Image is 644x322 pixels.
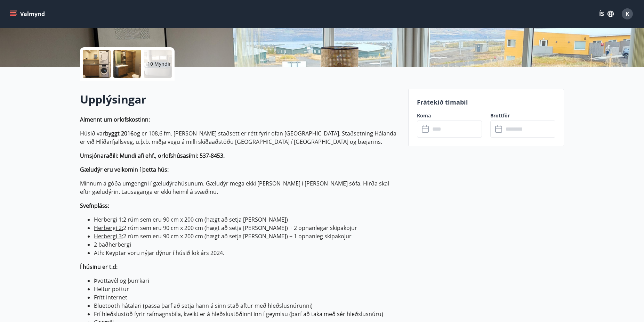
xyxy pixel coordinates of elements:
strong: Almennt um orlofskostinn: [80,116,150,123]
li: Þvottavél og þurrkari [94,276,400,285]
label: Koma [417,112,482,119]
strong: Svefnpláss: [80,202,109,209]
li: Heitur pottur [94,285,400,293]
li: 2 baðherbergi [94,240,400,249]
li: Frí hleðslustöð fyrir rafmagnsbíla, kveikt er á hleðslustöðinni inn í geymlsu (þarf að taka með s... [94,310,400,318]
p: Frátekið tímabil [417,98,555,107]
button: K [619,6,636,22]
h2: Upplýsingar [80,92,400,107]
button: ÍS [595,8,618,20]
p: Minnum á góða umgengni í gæludýrahúsunum. Gæludýr mega ekki [PERSON_NAME] í [PERSON_NAME] sófa. H... [80,179,400,196]
ins: Herbergi 3: [94,232,123,240]
li: Ath: Keyptar voru nýjar dýnur í húsið lok árs 2024. [94,249,400,257]
ins: Herbergi 1: [94,216,123,223]
strong: Umsjónaraðili: Mundi afi ehf., orlofshúsasími: 537-8453. [80,152,225,159]
li: 2 rúm sem eru 90 cm x 200 cm (hægt að setja [PERSON_NAME]) + 2 opnanlegar skipakojur [94,224,400,232]
p: Húsið var og er 108,6 fm. [PERSON_NAME] staðsett er rétt fyrir ofan [GEOGRAPHIC_DATA]. Staðsetnin... [80,129,400,146]
li: 2 rúm sem eru 90 cm x 200 cm (hægt að setja [PERSON_NAME]) + 1 opnanleg skipakojur [94,232,400,240]
strong: Í húsinu er t.d: [80,263,118,271]
span: K [626,10,629,18]
ins: Herbergi 2: [94,224,123,232]
strong: Gæludýr eru velkomin í þetta hús: [80,166,169,173]
label: Brottför [490,112,555,119]
button: menu [8,8,48,20]
p: +10 Myndir [145,60,171,67]
li: Frítt internet [94,293,400,302]
li: 2 rúm sem eru 90 cm x 200 cm (hægt að setja [PERSON_NAME]) [94,215,400,224]
li: Bluetooth hátalari (passa þarf að setja hann á sinn stað aftur með hleðslusnúrunni) [94,302,400,310]
strong: byggt 2016 [105,130,134,137]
